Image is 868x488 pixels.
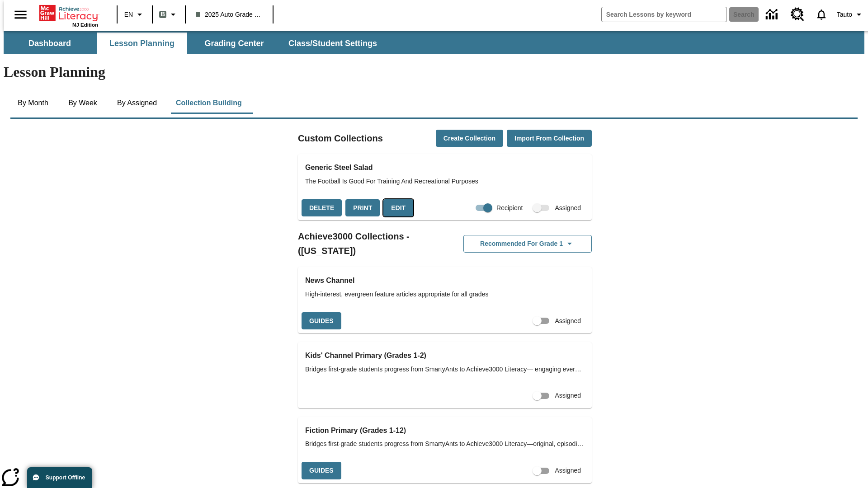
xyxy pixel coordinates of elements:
[345,199,380,217] button: Print, will open in a new window
[39,3,98,28] div: Home
[189,33,279,54] button: Grading Center
[810,3,833,26] a: Notifications
[463,235,592,253] button: Recommended for Grade 1
[507,130,592,147] button: Import from Collection
[4,64,864,80] h1: Lesson Planning
[28,38,71,49] span: Dashboard
[305,290,585,299] span: High-interest, evergreen feature articles appropriate for all grades
[288,38,377,49] span: Class/Student Settings
[302,199,342,217] button: Delete
[785,2,810,27] a: Resource Center, Will open in new tab
[72,22,98,28] span: NJ Edition
[27,467,92,488] button: Support Offline
[837,10,852,19] span: Tauto
[97,33,187,54] button: Lesson Planning
[305,177,585,186] span: The Football Is Good For Training And Recreational Purposes
[602,7,726,22] input: search field
[760,2,785,27] a: Data Center
[204,38,264,49] span: Grading Center
[281,33,384,54] button: Class/Student Settings
[496,203,523,213] span: Recipient
[302,462,341,479] button: Guides
[305,274,585,287] h3: News Channel
[110,92,164,114] button: By Assigned
[555,316,581,326] span: Assigned
[4,33,385,54] div: SubNavbar
[555,203,581,213] span: Assigned
[436,130,503,147] button: Create Collection
[46,474,85,481] span: Support Offline
[60,92,105,114] button: By Week
[124,10,133,19] span: EN
[4,31,864,54] div: SubNavbar
[305,365,585,374] span: Bridges first-grade students progress from SmartyAnts to Achieve3000 Literacy— engaging evergreen...
[298,131,383,145] h2: Custom Collections
[7,1,34,28] button: Open side menu
[833,6,868,23] button: Profile/Settings
[383,199,413,217] button: Edit
[196,10,263,19] span: 2025 Auto Grade 1 B
[555,466,581,475] span: Assigned
[169,92,249,114] button: Collection Building
[160,9,165,20] span: B
[156,6,182,23] button: Boost Class color is gray green. Change class color
[302,312,341,330] button: Guides
[305,439,585,449] span: Bridges first-grade students progress from SmartyAnts to Achieve3000 Literacy—original, episodic ...
[10,92,56,114] button: By Month
[305,424,585,437] h3: Fiction Primary (Grades 1-12)
[305,161,585,174] h3: Generic Steel Salad
[5,33,95,54] button: Dashboard
[120,6,149,23] button: Language: EN, Select a language
[555,391,581,400] span: Assigned
[39,4,98,22] a: Home
[298,229,445,258] h2: Achieve3000 Collections - ([US_STATE])
[109,38,175,49] span: Lesson Planning
[305,349,585,362] h3: Kids' Channel Primary (Grades 1-2)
